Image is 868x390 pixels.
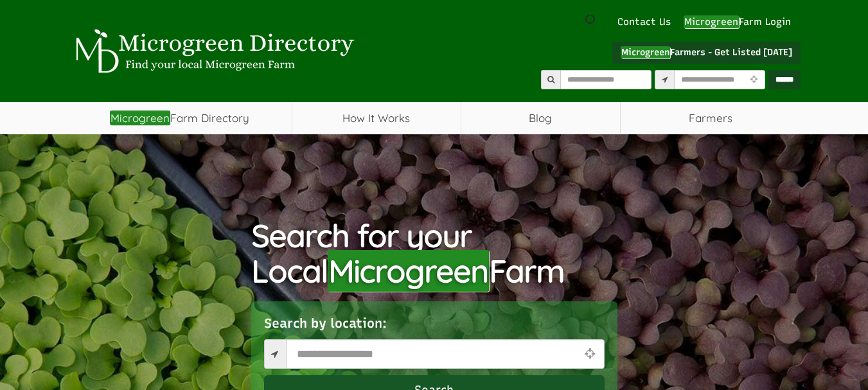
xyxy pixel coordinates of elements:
i: Use Current Location [747,76,761,84]
label: Search by location: [264,314,387,333]
a: MicrogreenFarm Directory [68,102,292,134]
a: Blog [461,102,621,134]
em: Microgreen [621,46,670,58]
a: MicrogreenFarmers - Get Listed [DATE] [612,42,801,64]
em: Microgreen [110,111,170,125]
a: How It Works [292,102,461,134]
i: Use Current Location [581,348,598,360]
a: Contact Us [611,15,677,29]
em: Microgreen [684,15,739,28]
span: Farmers [621,102,801,134]
a: MicrogreenFarm Login [684,15,797,29]
h1: Search for your Local Farm [251,218,617,288]
em: Microgreen [328,250,489,292]
img: Microgreen Directory [68,29,357,74]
